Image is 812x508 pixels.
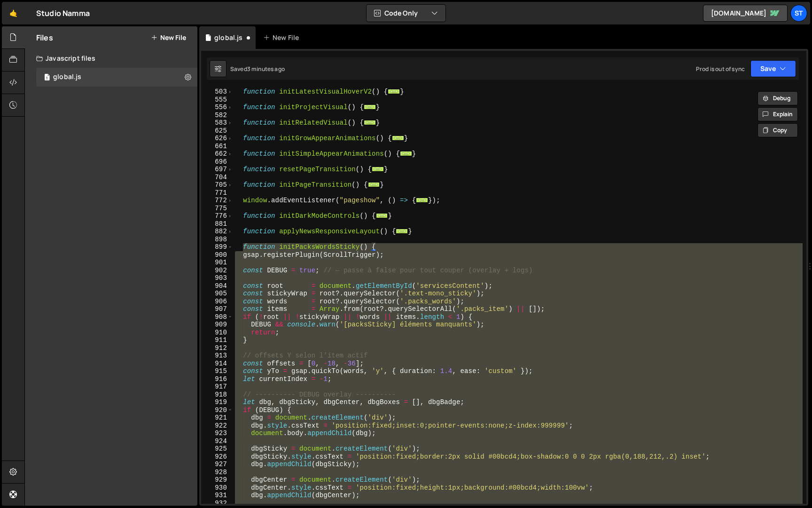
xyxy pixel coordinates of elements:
[25,49,197,68] div: Javascript files
[201,344,233,352] div: 912
[201,398,233,406] div: 919
[201,174,233,182] div: 704
[201,111,233,119] div: 582
[201,236,233,244] div: 898
[201,282,233,290] div: 904
[201,220,233,228] div: 881
[364,120,376,125] span: ...
[416,198,428,203] span: ...
[201,484,233,492] div: 930
[247,65,285,73] div: 3 minutes ago
[230,65,285,73] div: Saved
[201,212,233,220] div: 776
[201,422,233,430] div: 922
[201,500,233,508] div: 932
[201,96,233,104] div: 555
[201,360,233,368] div: 914
[201,290,233,298] div: 905
[201,205,233,213] div: 775
[372,167,384,172] span: ...
[201,103,233,111] div: 556
[201,445,233,453] div: 925
[201,197,233,205] div: 772
[201,429,233,437] div: 923
[201,352,233,360] div: 913
[201,228,233,236] div: 882
[201,119,233,127] div: 583
[53,73,81,81] div: global.js
[201,305,233,313] div: 907
[201,437,233,445] div: 924
[201,336,233,344] div: 911
[201,375,233,383] div: 916
[201,259,233,267] div: 901
[151,34,186,41] button: New File
[201,406,233,414] div: 920
[201,274,233,282] div: 903
[201,313,233,321] div: 908
[201,189,233,197] div: 771
[201,135,233,143] div: 626
[201,321,233,329] div: 909
[703,5,788,22] a: [DOMAIN_NAME]
[368,182,380,187] span: ...
[201,298,233,306] div: 906
[201,329,233,337] div: 910
[757,91,798,105] button: Debug
[790,5,807,22] a: St
[44,74,50,82] span: 1
[201,492,233,500] div: 931
[201,383,233,391] div: 917
[201,414,233,422] div: 921
[750,60,796,77] button: Save
[396,229,408,234] span: ...
[201,127,233,135] div: 625
[201,150,233,158] div: 662
[388,89,400,94] span: ...
[201,460,233,468] div: 927
[214,33,242,42] div: global.js
[367,5,445,22] button: Code Only
[757,123,798,137] button: Copy
[201,143,233,151] div: 661
[201,367,233,375] div: 915
[392,135,404,141] span: ...
[36,8,90,19] div: Studio Namma
[201,158,233,166] div: 696
[364,104,376,110] span: ...
[201,88,233,96] div: 503
[201,468,233,476] div: 928
[36,68,197,87] div: 16482/44667.js
[36,32,53,43] h2: Files
[201,453,233,461] div: 926
[201,391,233,399] div: 918
[696,65,745,73] div: Prod is out of sync
[201,476,233,484] div: 929
[757,107,798,121] button: Explain
[201,166,233,174] div: 697
[201,243,233,251] div: 899
[2,2,25,24] a: 🤙
[263,33,303,42] div: New File
[376,213,388,218] span: ...
[201,267,233,275] div: 902
[201,181,233,189] div: 705
[400,151,412,156] span: ...
[201,251,233,259] div: 900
